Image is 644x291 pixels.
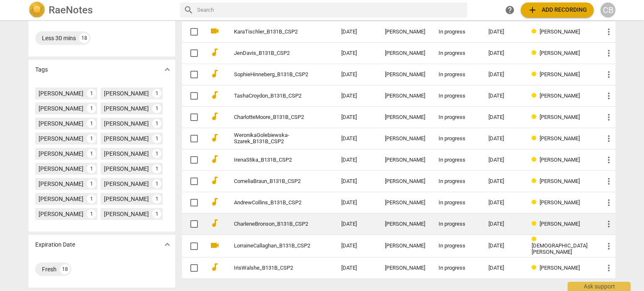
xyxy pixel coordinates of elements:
a: CharleneBronson_B131B_CSP2 [234,221,311,227]
div: 18 [60,264,70,274]
a: AndrewCollins_B131B_CSP2 [234,200,311,206]
div: [PERSON_NAME] [385,93,425,99]
td: [DATE] [335,171,378,192]
td: [DATE] [335,21,378,43]
a: JenDavis_B131B_CSP2 [234,50,311,57]
div: 1 [87,119,96,128]
p: Expiration Date [35,240,75,249]
div: [PERSON_NAME] [39,134,83,143]
button: Show more [161,63,174,76]
td: [DATE] [335,149,378,171]
div: [PERSON_NAME] [104,165,149,173]
span: videocam [210,240,220,250]
button: Show more [161,238,174,251]
td: [DATE] [335,43,378,64]
div: [PERSON_NAME] [104,134,149,143]
div: 18 [79,33,89,43]
div: In progress [439,200,475,206]
span: Review status: in progress [532,135,540,142]
div: [DATE] [488,178,519,185]
div: [PERSON_NAME] [385,200,425,206]
span: videocam [210,26,220,36]
div: In progress [439,72,475,78]
div: 1 [87,209,96,219]
span: [PERSON_NAME] [540,157,580,163]
div: [DATE] [488,265,519,271]
div: In progress [439,178,475,185]
div: In progress [439,50,475,57]
div: 1 [87,149,96,158]
span: more_vert [604,198,614,208]
div: [PERSON_NAME] [385,221,425,227]
div: [DATE] [488,200,519,206]
img: Logo [29,2,45,18]
span: more_vert [604,91,614,101]
span: help [505,5,515,15]
div: [DATE] [488,72,519,78]
div: 1 [152,179,161,188]
h2: RaeNotes [49,4,93,16]
span: Review status: in progress [532,71,540,77]
span: more_vert [604,241,614,251]
div: 1 [87,164,96,173]
div: [PERSON_NAME] [39,89,83,98]
div: In progress [439,265,475,271]
div: [DATE] [488,136,519,142]
div: [DATE] [488,243,519,249]
div: [PERSON_NAME] [39,165,83,173]
div: In progress [439,243,475,249]
span: Review status: in progress [532,50,540,56]
div: [PERSON_NAME] [104,195,149,203]
div: [PERSON_NAME] [39,149,83,158]
div: [DATE] [488,93,519,99]
div: In progress [439,136,475,142]
div: [PERSON_NAME] [39,195,83,203]
span: Review status: in progress [532,28,540,35]
div: [PERSON_NAME] [39,119,83,128]
span: [PERSON_NAME] [540,28,580,35]
span: expand_more [162,239,172,250]
a: Help [502,3,517,18]
a: IrenaStika_B131B_CSP2 [234,157,311,163]
span: audiotrack [210,154,220,164]
input: Search [197,3,464,17]
a: SophieHinneberg_B131B_CSP2 [234,72,311,78]
button: CB [600,3,615,18]
div: 1 [87,134,96,143]
span: [PERSON_NAME] [540,71,580,77]
span: [PERSON_NAME] [540,199,580,206]
span: audiotrack [210,218,220,228]
span: more_vert [604,134,614,144]
td: [DATE] [335,214,378,235]
span: expand_more [162,64,172,75]
div: [PERSON_NAME] [104,119,149,128]
div: [PERSON_NAME] [104,180,149,188]
a: WeronikaGolebiewska-Szarek_B131B_CSP2 [234,132,311,145]
td: [DATE] [335,192,378,214]
div: 1 [152,149,161,158]
td: [DATE] [335,128,378,149]
span: Add recording [527,5,587,15]
span: Review status: in progress [532,178,540,184]
div: [DATE] [488,221,519,227]
span: more_vert [604,263,614,273]
a: IrisWalshe_B131B_CSP2 [234,265,311,271]
span: audiotrack [210,111,220,121]
span: search [184,5,194,15]
a: TashaCroydon_B131B_CSP2 [234,93,311,99]
div: 1 [87,89,96,98]
span: [PERSON_NAME] [540,50,580,56]
span: audiotrack [210,133,220,143]
div: [PERSON_NAME] [104,210,149,218]
div: In progress [439,114,475,121]
span: [PERSON_NAME] [540,135,580,142]
span: more_vert [604,48,614,58]
div: Fresh [42,265,57,273]
div: 1 [87,179,96,188]
span: more_vert [604,176,614,186]
div: 1 [152,89,161,98]
button: Upload [521,3,594,18]
div: [PERSON_NAME] [385,50,425,57]
div: 1 [152,134,161,143]
div: 1 [152,119,161,128]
